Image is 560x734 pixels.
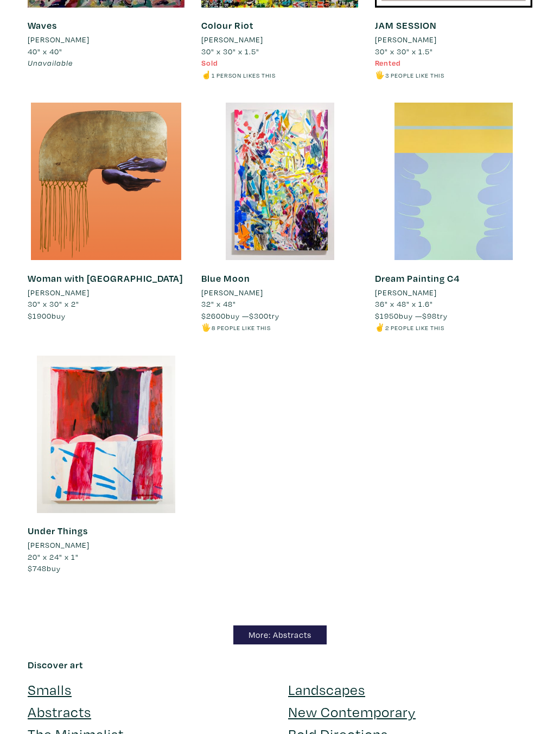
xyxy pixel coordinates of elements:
li: 🖐️ [201,321,359,333]
small: 8 people like this [212,324,271,332]
a: JAM SESSION [375,19,437,31]
li: 🖐️ [375,69,532,81]
li: [PERSON_NAME] [28,287,90,299]
a: More: Abstracts [233,625,327,644]
li: [PERSON_NAME] [201,34,263,46]
a: [PERSON_NAME] [28,539,185,551]
a: Abstracts [28,702,91,721]
span: buy [28,311,66,321]
span: $1950 [375,311,399,321]
span: 32" x 48" [201,299,236,309]
a: Smalls [28,680,72,699]
span: 20" x 24" x 1" [28,552,79,562]
small: 3 people like this [385,71,444,79]
li: [PERSON_NAME] [28,34,90,46]
span: 30" x 30" x 1.5" [201,46,259,56]
span: $1900 [28,311,52,321]
li: [PERSON_NAME] [28,539,90,551]
a: Colour Riot [201,19,253,31]
span: buy [28,563,61,573]
span: Unavailable [28,58,73,68]
span: $748 [28,563,47,573]
a: Blue Moon [201,272,250,284]
span: Rented [375,58,401,68]
a: [PERSON_NAME] [375,287,532,299]
span: $98 [422,311,437,321]
span: Sold [201,58,218,68]
li: [PERSON_NAME] [201,287,263,299]
li: ☝️ [201,69,359,81]
a: Landscapes [288,680,365,699]
li: ✌️ [375,321,532,333]
small: 1 person likes this [212,71,276,79]
li: [PERSON_NAME] [375,34,437,46]
small: 2 people like this [385,324,444,332]
a: New Contemporary [288,702,416,721]
span: 30" x 30" x 1.5" [375,46,433,56]
a: Dream Painting C4 [375,272,460,284]
h6: Discover art [28,659,532,671]
a: [PERSON_NAME] [201,287,359,299]
span: $300 [249,311,269,321]
a: Woman with [GEOGRAPHIC_DATA] [28,272,183,284]
a: [PERSON_NAME] [375,34,532,46]
span: buy — try [375,311,448,321]
a: [PERSON_NAME] [201,34,359,46]
span: 30" x 30" x 2" [28,299,79,309]
span: $2600 [201,311,226,321]
li: [PERSON_NAME] [375,287,437,299]
a: [PERSON_NAME] [28,34,185,46]
a: Under Things [28,524,88,537]
span: buy — try [201,311,279,321]
a: [PERSON_NAME] [28,287,185,299]
a: Waves [28,19,57,31]
span: 36" x 48" x 1.6" [375,299,433,309]
span: 40" x 40" [28,46,62,56]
